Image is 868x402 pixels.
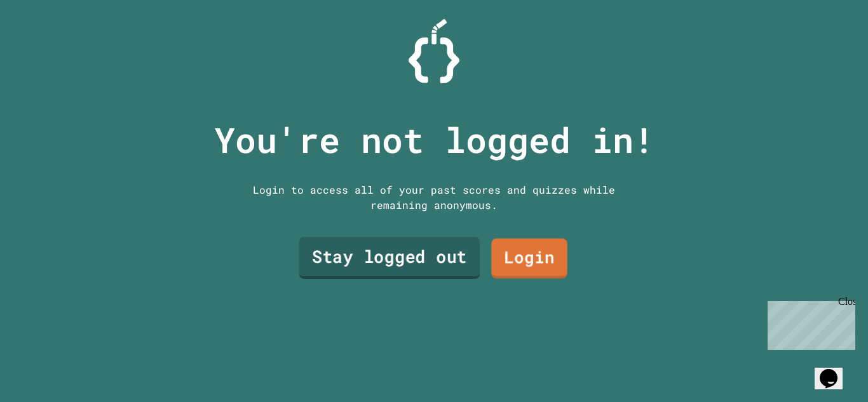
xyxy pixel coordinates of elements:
[214,114,654,166] p: You're not logged in!
[409,19,459,83] img: Logo.svg
[243,182,625,213] div: Login to access all of your past scores and quizzes while remaining anonymous.
[5,5,88,81] div: Chat with us now!Close
[299,237,480,279] a: Stay logged out
[815,351,855,389] iframe: chat widget
[491,239,567,279] a: Login
[763,296,855,350] iframe: chat widget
